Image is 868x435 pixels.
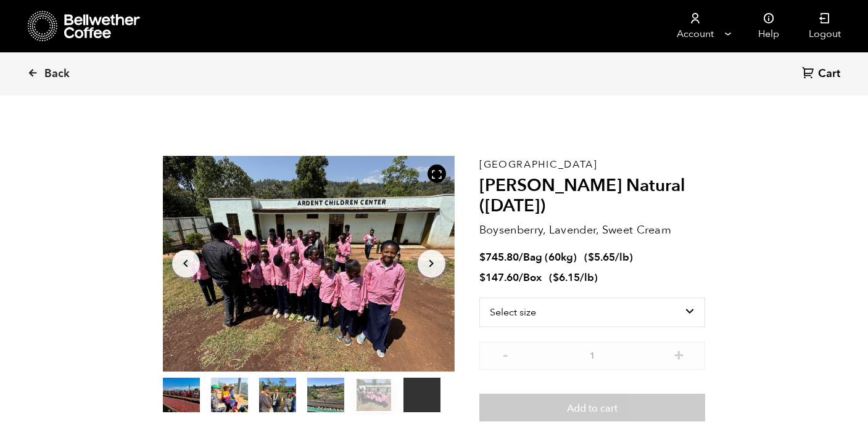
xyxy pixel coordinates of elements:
button: - [498,348,513,360]
span: ( ) [584,250,633,264]
span: /lb [615,250,629,264]
bdi: 6.15 [553,270,580,285]
span: Back [44,67,70,81]
bdi: 745.80 [479,250,519,264]
span: ( ) [549,270,598,285]
button: + [671,348,687,360]
span: Bag (60kg) [523,250,577,264]
h2: [PERSON_NAME] Natural ([DATE]) [479,176,706,217]
video: Your browser does not support the video tag. [403,378,440,412]
span: Box [523,270,542,285]
span: /lb [580,270,594,285]
p: Boysenberry, Lavender, Sweet Cream [479,222,706,238]
bdi: 5.65 [588,250,615,264]
button: Add to cart [479,394,706,422]
span: $ [553,270,559,285]
bdi: 147.60 [479,270,519,285]
span: Cart [818,67,840,81]
span: $ [479,250,486,264]
span: $ [588,250,594,264]
span: / [519,250,523,264]
a: Cart [802,66,843,83]
span: $ [479,270,486,285]
span: / [519,270,523,285]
